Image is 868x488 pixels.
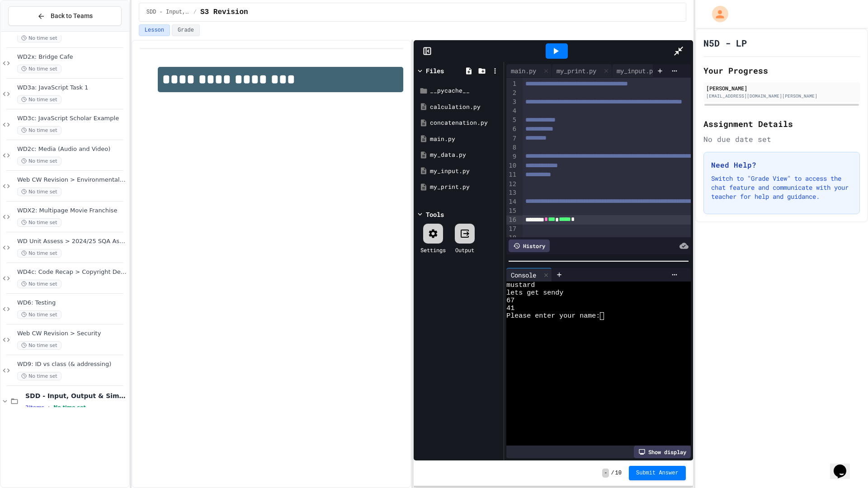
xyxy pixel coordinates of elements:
div: 1 [506,80,518,89]
span: Please enter your name: [506,312,600,320]
div: No due date set [703,134,860,145]
div: 16 [506,216,518,225]
div: my_print.py [552,64,612,78]
span: No time set [17,34,61,42]
div: 5 [506,116,518,125]
div: Show display [634,446,691,458]
div: 3 [506,98,518,107]
div: concatenation.py [430,118,500,127]
div: Output [455,246,474,254]
span: 2 items [25,404,44,410]
span: Submit Answer [636,469,679,477]
div: 15 [506,206,518,216]
span: No time set [17,95,61,104]
span: No time set [17,65,61,73]
div: History [509,239,550,252]
span: No time set [17,372,61,380]
span: No time set [53,404,86,410]
span: No time set [17,341,61,350]
div: my_input.py [612,66,661,75]
div: calculation.py [430,103,500,112]
span: No time set [17,157,61,165]
div: 2 [506,89,518,98]
span: Back to Teams [51,11,93,21]
span: lets get sendy [506,289,563,297]
button: Back to Teams [8,6,122,26]
div: 17 [506,225,518,234]
div: 4 [506,107,518,116]
div: 6 [506,125,518,134]
p: Switch to "Grade View" to access the chat feature and communicate with your teacher for help and ... [711,174,852,201]
div: My Account [703,4,731,24]
span: Web CW Revision > Security [17,330,127,338]
span: 10 [615,469,622,477]
div: main.py [506,64,552,78]
div: 12 [506,180,518,189]
span: / [193,9,197,16]
div: 8 [506,143,518,152]
div: my_print.py [430,183,500,192]
span: No time set [17,218,61,227]
button: Grade [172,24,200,36]
span: 67 [506,297,514,305]
div: 9 [506,152,518,161]
div: main.py [430,135,500,144]
div: Tools [426,210,444,219]
span: WD2c: Media (Audio and Video) [17,145,127,153]
div: Settings [420,246,446,254]
span: WD Unit Assess > 2024/25 SQA Assignment [17,238,127,245]
div: 13 [506,188,518,197]
div: [EMAIL_ADDRESS][DOMAIN_NAME][PERSON_NAME] [706,93,857,99]
span: Web CW Revision > Environmental Impact [17,176,127,184]
div: my_input.py [612,64,672,78]
div: Console [506,268,552,282]
h3: Need Help? [711,160,852,170]
div: __pycache__ [430,86,500,95]
span: No time set [17,126,61,135]
span: S3 Revision [200,7,248,18]
span: No time set [17,280,61,288]
span: SDD - Input, Output & Simple calculations [25,392,127,400]
div: 11 [506,170,518,179]
button: Submit Answer [629,466,686,480]
span: No time set [17,188,61,196]
div: main.py [506,66,541,75]
span: mustard [506,282,535,289]
div: Files [426,66,444,75]
span: WD3c: JavaScript Scholar Example [17,115,127,122]
span: No time set [17,249,61,258]
h2: Your Progress [703,64,860,77]
span: / [611,469,614,477]
div: Console [506,270,541,280]
button: Lesson [139,24,170,36]
div: my_input.py [430,167,500,176]
div: 14 [506,197,518,206]
div: 18 [506,234,518,243]
h1: N5D - LP [703,37,747,49]
span: No time set [17,310,61,319]
span: WDX2: Multipage Movie Franchise [17,207,127,215]
div: my_print.py [552,66,601,75]
div: 7 [506,134,518,143]
span: - [602,469,609,478]
h2: Assignment Details [703,117,860,130]
div: 10 [506,161,518,170]
span: 41 [506,305,514,312]
span: WD9: ID vs class (& addressing) [17,361,127,368]
iframe: chat widget [830,452,859,479]
span: WD6: Testing [17,299,127,307]
div: my_data.py [430,150,500,160]
div: [PERSON_NAME] [706,84,857,92]
span: WD3a: JavaScript Task 1 [17,84,127,92]
span: • [48,404,50,411]
span: SDD - Input, Output & Simple calculations [146,9,190,16]
span: WD2x: Bridge Cafe [17,53,127,61]
span: WD4c: Code Recap > Copyright Designs & Patents Act [17,268,127,276]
